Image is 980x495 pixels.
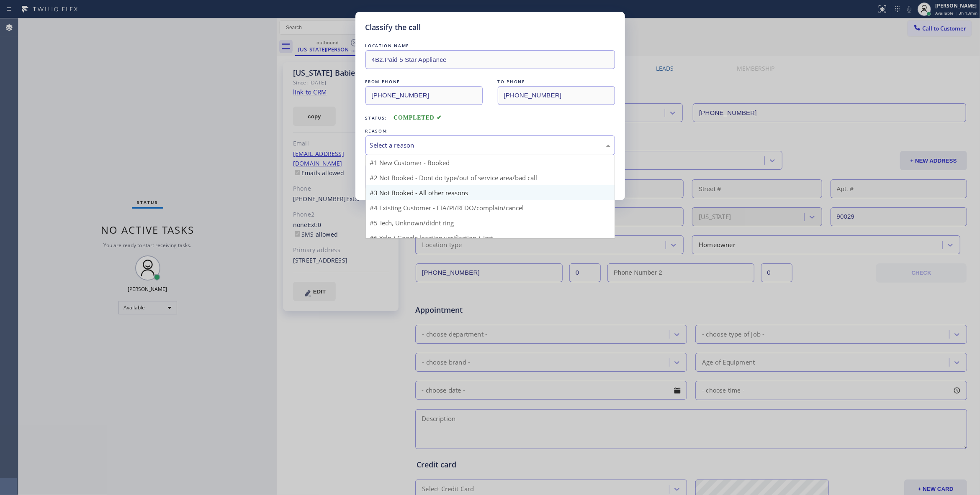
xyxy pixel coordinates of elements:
div: #6 Yelp / Google location verification / Test [366,230,615,245]
div: #3 Not Booked - All other reasons [366,185,615,200]
h5: Classify the call [365,22,421,33]
input: To phone [498,86,615,105]
span: Status: [365,115,387,121]
div: TO PHONE [498,77,615,86]
div: LOCATION NAME [365,41,615,50]
span: COMPLETED [394,115,442,121]
input: From phone [365,86,483,105]
div: FROM PHONE [365,77,483,86]
div: #4 Existing Customer - ETA/PI/REDO/complain/cancel [366,200,615,215]
div: #1 New Customer - Booked [366,155,615,170]
div: Select a reason [370,140,610,150]
div: #2 Not Booked - Dont do type/out of service area/bad call [366,170,615,185]
div: #5 Tech, Unknown/didnt ring [366,215,615,230]
div: REASON: [365,127,615,135]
